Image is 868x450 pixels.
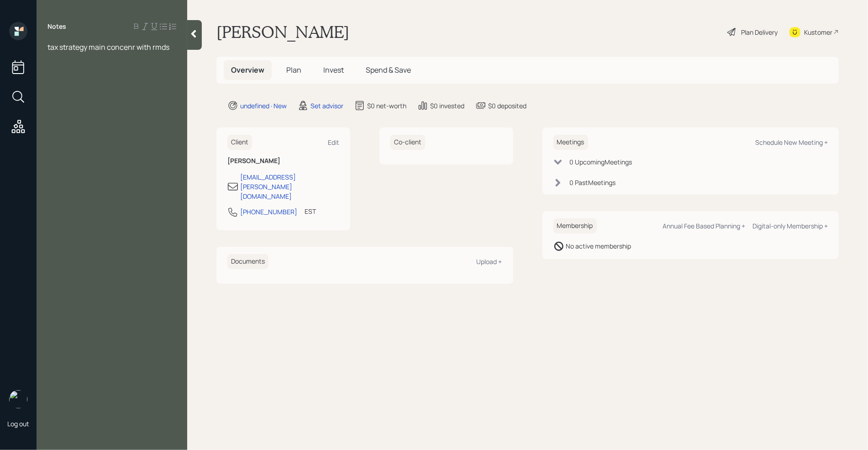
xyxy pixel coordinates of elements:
[553,135,588,150] h6: Meetings
[227,157,339,165] h6: [PERSON_NAME]
[430,101,464,111] div: $0 invested
[390,135,425,150] h6: Co-client
[488,101,526,111] div: $0 deposited
[286,65,301,75] span: Plan
[367,101,406,111] div: $0 net-worth
[741,27,778,37] div: Plan Delivery
[240,172,339,201] div: [EMAIL_ADDRESS][PERSON_NAME][DOMAIN_NAME]
[570,178,616,187] div: 0 Past Meeting s
[7,419,29,428] div: Log out
[366,65,411,75] span: Spend & Save
[227,254,268,269] h6: Documents
[240,101,287,111] div: undefined · New
[216,22,349,42] h1: [PERSON_NAME]
[752,222,828,230] div: Digital-only Membership +
[231,65,264,75] span: Overview
[328,138,339,147] div: Edit
[477,257,502,266] div: Upload +
[305,206,316,216] div: EST
[566,241,631,251] div: No active membership
[310,101,343,111] div: Set advisor
[570,157,632,167] div: 0 Upcoming Meeting s
[804,27,832,37] div: Kustomer
[240,207,297,217] div: [PHONE_NUMBER]
[47,22,66,31] label: Notes
[755,138,828,147] div: Schedule New Meeting +
[47,42,169,52] span: tax strategy main concenr with rmds
[9,390,27,408] img: retirable_logo.png
[663,222,745,230] div: Annual Fee Based Planning +
[553,218,597,233] h6: Membership
[227,135,252,150] h6: Client
[323,65,344,75] span: Invest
